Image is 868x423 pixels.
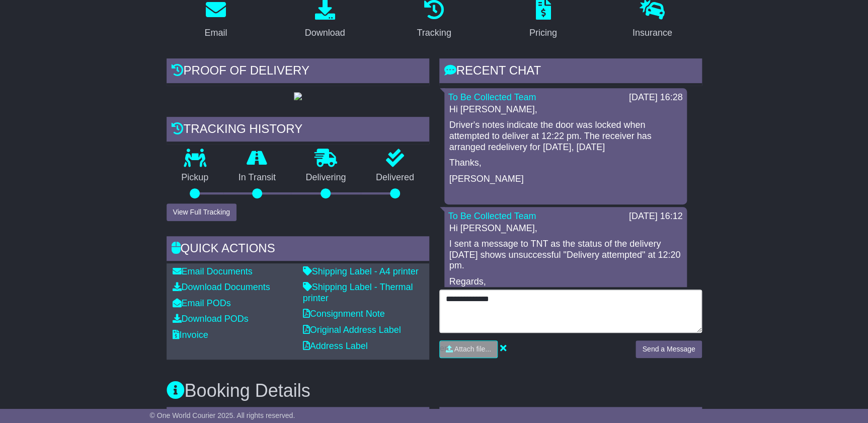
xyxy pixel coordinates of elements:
p: Delivered [361,172,429,183]
a: Email Documents [173,266,253,276]
p: Pickup [167,172,224,183]
div: Email [204,26,227,40]
p: Delivering [291,172,361,183]
a: To Be Collected Team [448,92,536,102]
a: Download Documents [173,282,270,292]
div: Proof of Delivery [167,58,429,86]
div: Insurance [633,26,672,40]
a: To Be Collected Team [448,211,536,221]
button: View Full Tracking [167,203,236,221]
p: Hi [PERSON_NAME], [449,104,682,115]
p: I sent a message to TNT as the status of the delivery [DATE] shows unsuccessful "Delivery attempt... [449,239,682,271]
a: Address Label [303,341,368,351]
div: Tracking [417,26,451,40]
div: RECENT CHAT [439,58,702,86]
p: In Transit [223,172,291,183]
div: Quick Actions [167,236,429,263]
div: [DATE] 16:28 [629,92,683,103]
img: GetPodImage [294,92,302,100]
a: Download PODs [173,314,249,324]
span: © One World Courier 2025. All rights reserved. [150,411,295,419]
p: [PERSON_NAME] [449,174,682,185]
div: Pricing [529,26,557,40]
a: Original Address Label [303,325,401,335]
div: [DATE] 16:12 [629,211,683,222]
a: Shipping Label - A4 printer [303,266,419,276]
p: Driver's notes indicate the door was locked when attempted to deliver at 12:22 pm. The receiver h... [449,120,682,153]
button: Send a Message [636,340,701,358]
p: Thanks, [449,158,682,169]
div: Download [305,26,345,40]
a: Shipping Label - Thermal printer [303,282,413,303]
div: Tracking history [167,117,429,144]
p: Regards, [449,276,682,288]
a: Consignment Note [303,309,385,319]
h3: Booking Details [167,381,702,401]
a: Invoice [173,330,208,340]
p: Hi [PERSON_NAME], [449,223,682,234]
a: Email PODs [173,298,231,308]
